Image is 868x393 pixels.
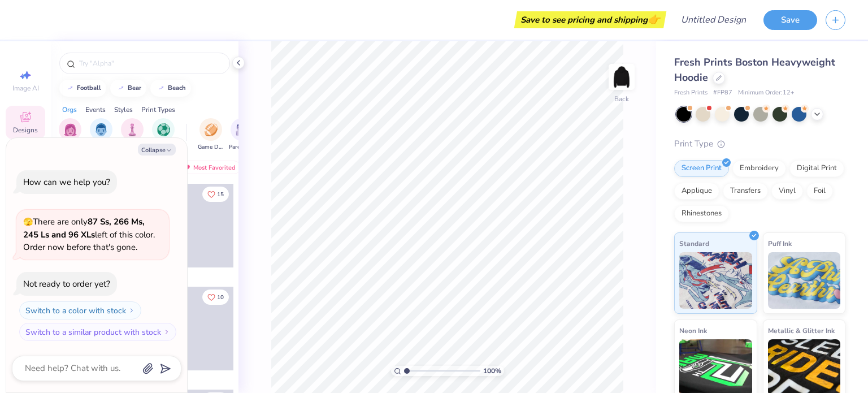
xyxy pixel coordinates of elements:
[114,105,133,115] div: Styles
[177,161,241,174] div: Most Favorited
[126,123,138,136] img: Club Image
[59,80,106,97] button: football
[236,123,249,136] img: Parent's Weekend Image
[674,55,835,84] span: Fresh Prints Boston Heavyweight Hoodie
[198,143,224,152] span: Game Day
[614,94,629,104] div: Back
[768,325,835,336] span: Metallic & Glitter Ink
[229,118,255,152] div: filter for Parent's Weekend
[202,290,229,305] button: Like
[674,160,729,177] div: Screen Print
[64,123,77,136] img: Sorority Image
[674,205,729,222] div: Rhinestones
[116,85,125,92] img: trend_line.gif
[59,118,81,152] div: filter for Sorority
[648,12,660,26] span: 👉
[23,176,110,188] div: How can we help you?
[163,329,170,335] img: Switch to a similar product with stock
[732,160,786,177] div: Embroidery
[121,118,144,152] div: filter for Club
[121,118,144,152] button: filter button
[157,85,166,92] img: trend_line.gif
[768,237,792,249] span: Puff Ink
[723,183,768,200] div: Transfers
[229,143,255,152] span: Parent's Weekend
[128,85,141,91] div: bear
[202,187,229,202] button: Like
[674,183,719,200] div: Applique
[23,217,33,227] span: 🫣
[198,118,224,152] div: filter for Game Day
[217,192,224,197] span: 15
[806,183,833,200] div: Foil
[13,126,38,135] span: Designs
[610,66,633,88] img: Back
[157,123,170,136] img: Sports Image
[672,8,755,31] input: Untitled Design
[738,88,795,98] span: Minimum Order: 12 +
[198,118,224,152] button: filter button
[152,118,175,152] button: filter button
[23,216,145,240] strong: 87 Ss, 266 Ms, 245 Ls and 96 XLs
[23,216,155,253] span: There are only left of this color. Order now before that's gone.
[517,11,663,28] div: Save to see pricing and shipping
[217,295,224,300] span: 10
[62,105,77,115] div: Orgs
[77,85,101,91] div: football
[141,105,175,115] div: Print Types
[679,252,752,309] img: Standard
[205,123,218,136] img: Game Day Image
[23,278,110,290] div: Not ready to order yet?
[771,183,803,200] div: Vinyl
[138,144,176,156] button: Collapse
[152,118,175,152] div: filter for Sports
[674,88,708,98] span: Fresh Prints
[483,366,501,376] span: 100 %
[59,118,81,152] button: filter button
[168,85,186,91] div: beach
[19,323,176,341] button: Switch to a similar product with stock
[12,84,39,93] span: Image AI
[679,237,709,249] span: Standard
[789,160,844,177] div: Digital Print
[229,118,255,152] button: filter button
[89,118,114,152] div: filter for Fraternity
[674,137,845,150] div: Print Type
[95,123,107,136] img: Fraternity Image
[763,10,817,30] button: Save
[679,325,707,336] span: Neon Ink
[78,58,223,69] input: Try "Alpha"
[768,252,841,309] img: Puff Ink
[89,118,114,152] button: filter button
[19,301,141,319] button: Switch to a color with stock
[128,307,135,314] img: Switch to a color with stock
[85,105,106,115] div: Events
[110,80,146,97] button: bear
[150,80,191,97] button: beach
[713,88,732,98] span: # FP87
[66,85,75,92] img: trend_line.gif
